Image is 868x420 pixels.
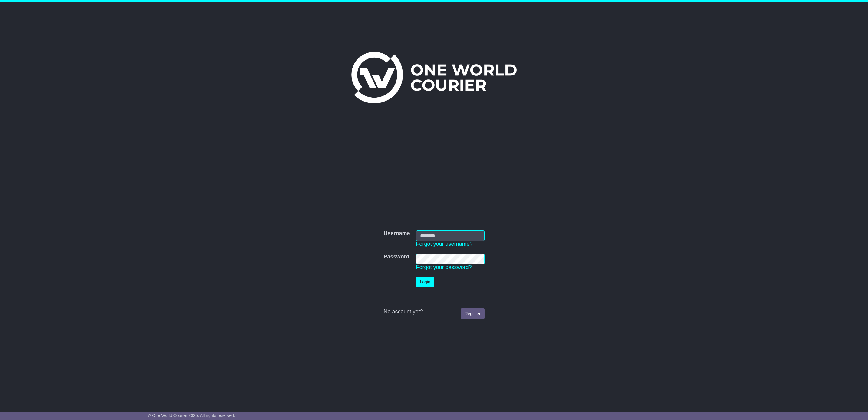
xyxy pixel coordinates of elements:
[416,264,472,270] a: Forgot your password?
[383,254,409,260] label: Password
[383,308,484,315] div: No account yet?
[351,52,517,103] img: One World
[416,241,473,247] a: Forgot your username?
[148,413,235,418] span: © One World Courier 2025. All rights reserved.
[461,308,484,319] a: Register
[416,277,434,287] button: Login
[383,230,410,237] label: Username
